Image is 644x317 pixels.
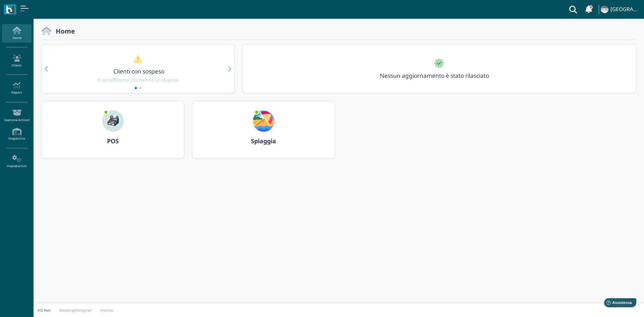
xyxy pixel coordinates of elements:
h2: Home [51,28,75,35]
a: Clienti con sospeso Vi sono7clienti che hanno un sospeso [55,54,221,83]
a: Impostazioni [2,152,31,171]
a: ... [GEOGRAPHIC_DATA] [600,1,640,17]
h3: Nessun aggiornamento è stato rilasciato [376,72,504,79]
a: ... POS [42,101,184,166]
span: Vi sono clienti che hanno un sospeso [97,77,179,83]
div: Previous slide [45,66,48,71]
img: ... [601,6,608,13]
div: Next slide [228,66,231,71]
img: ... [102,110,124,132]
b: POS [107,137,119,145]
a: ... Spiaggia [192,101,335,166]
div: 1 / 1 [243,45,636,93]
h4: [GEOGRAPHIC_DATA] [610,7,640,12]
h3: Clienti con sospeso [56,68,222,74]
a: Clienti [2,52,31,70]
img: logo [6,6,14,13]
span: Assistenza [20,5,44,10]
a: Gestione Articoli [2,106,31,125]
b: Spiaggia [251,137,276,145]
a: Magazzino [2,125,31,144]
a: Home [2,24,31,43]
a: Report [2,79,31,98]
b: 7 [113,77,115,83]
iframe: Help widget launcher [596,296,638,311]
div: 1 / 2 [42,45,234,93]
img: ... [253,110,274,132]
